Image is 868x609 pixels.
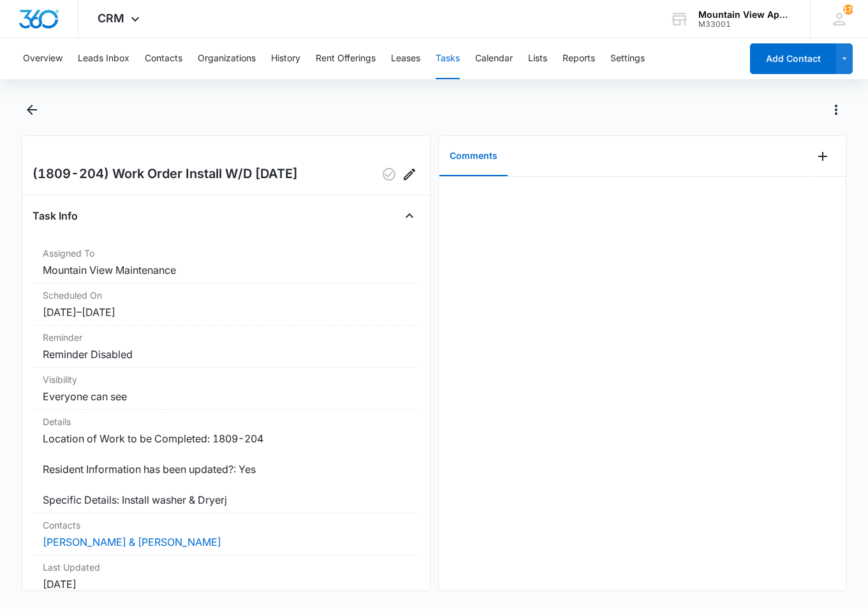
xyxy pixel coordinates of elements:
[843,4,853,15] span: 176
[399,164,420,184] button: Edit
[391,38,420,79] button: Leases
[563,38,595,79] button: Reports
[33,410,419,513] div: DetailsLocation of Work to be Completed: 1809-204 Resident Information has been updated?: Yes Spe...
[43,262,409,278] dd: Mountain View Maintenance
[43,347,409,362] dd: Reminder Disabled
[43,389,409,404] dd: Everyone can see
[33,513,419,555] div: Contacts[PERSON_NAME] & [PERSON_NAME]
[43,289,409,302] dt: Scheduled On
[399,206,420,226] button: Close
[43,415,409,428] dt: Details
[145,38,182,79] button: Contacts
[826,100,846,120] button: Actions
[33,164,298,184] h2: (1809-204) Work Order Install W/D [DATE]
[528,38,547,79] button: Lists
[43,431,409,507] dd: Location of Work to be Completed: 1809-204 Resident Information has been updated?: Yes Specific D...
[33,283,419,326] div: Scheduled On[DATE]–[DATE]
[813,146,833,167] button: Add Comment
[316,38,376,79] button: Rent Offerings
[43,304,409,320] dd: [DATE] – [DATE]
[22,100,41,120] button: Back
[23,38,63,79] button: Overview
[43,536,221,548] a: [PERSON_NAME] & [PERSON_NAME]
[33,208,78,223] h4: Task Info
[610,38,645,79] button: Settings
[33,368,419,410] div: VisibilityEveryone can see
[43,331,409,344] dt: Reminder
[43,576,409,592] dd: [DATE]
[843,4,853,15] div: notifications count
[271,38,300,79] button: History
[43,518,409,532] dt: Contacts
[33,326,419,368] div: ReminderReminder Disabled
[33,241,419,283] div: Assigned ToMountain View Maintenance
[439,137,508,176] button: Comments
[698,10,791,20] div: account name
[436,38,460,79] button: Tasks
[98,11,124,25] span: CRM
[33,555,419,598] div: Last Updated[DATE]
[198,38,256,79] button: Organizations
[43,246,409,260] dt: Assigned To
[78,38,129,79] button: Leads Inbox
[698,20,791,29] div: account id
[43,373,409,386] dt: Visibility
[750,43,836,74] button: Add Contact
[475,38,513,79] button: Calendar
[43,560,409,574] dt: Last Updated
